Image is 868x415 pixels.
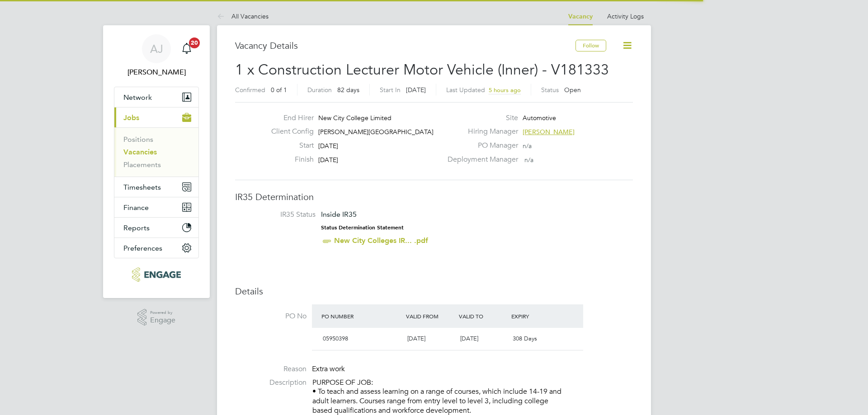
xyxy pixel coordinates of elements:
[457,308,509,324] div: Valid To
[489,86,521,94] span: 5 hours ago
[123,113,139,122] span: Jobs
[114,267,199,282] a: Go to home page
[235,312,307,321] label: PO No
[513,335,537,342] span: 308 Days
[442,127,518,136] label: Hiring Manager
[114,197,198,217] button: Finance
[568,13,593,20] a: Vacancy
[150,43,163,55] span: AJ
[189,37,200,48] span: 20
[509,308,562,324] div: Expiry
[114,87,198,107] button: Network
[114,107,198,127] button: Jobs
[442,155,518,164] label: Deployment Manager
[217,12,269,20] a: All Vacancies
[307,86,332,94] label: Duration
[564,86,581,94] span: Open
[123,148,157,156] a: Vacancies
[523,114,556,122] span: Automotive
[446,86,485,94] label: Last Updated
[123,224,150,232] span: Reports
[264,141,314,150] label: Start
[123,135,153,144] a: Positions
[406,86,426,94] span: [DATE]
[150,309,175,317] span: Powered by
[123,183,161,191] span: Timesheets
[114,67,199,78] span: Adam Jorey
[114,34,199,78] a: AJ[PERSON_NAME]
[323,335,348,342] span: 05950398
[178,34,196,63] a: 20
[244,210,316,219] label: IR35 Status
[235,40,576,51] h3: Vacancy Details
[337,86,359,94] span: 82 days
[576,40,606,51] button: Follow
[114,177,198,197] button: Timesheets
[607,12,644,20] a: Activity Logs
[264,155,314,164] label: Finish
[264,127,314,136] label: Client Config
[264,113,314,123] label: End Hirer
[123,160,161,169] a: Placements
[318,156,338,164] span: [DATE]
[235,86,265,94] label: Confirmed
[523,142,532,150] span: n/a
[103,25,210,298] nav: Main navigation
[407,335,425,342] span: [DATE]
[318,114,392,122] span: New City College Limited
[114,127,198,177] div: Jobs
[524,156,533,164] span: n/a
[380,86,401,94] label: Start In
[123,93,152,102] span: Network
[123,244,162,252] span: Preferences
[271,86,287,94] span: 0 of 1
[318,142,338,150] span: [DATE]
[442,141,518,150] label: PO Manager
[541,86,559,94] label: Status
[137,309,176,326] a: Powered byEngage
[312,364,345,373] span: Extra work
[523,128,575,136] span: [PERSON_NAME]
[321,210,357,219] span: Inside IR35
[334,236,428,245] a: New City Colleges IR... .pdf
[318,128,434,136] span: [PERSON_NAME][GEOGRAPHIC_DATA]
[132,267,180,282] img: xede-logo-retina.png
[235,191,633,203] h3: IR35 Determination
[235,378,307,387] label: Description
[460,335,478,342] span: [DATE]
[123,203,149,212] span: Finance
[114,238,198,258] button: Preferences
[319,308,404,324] div: PO Number
[235,364,307,374] label: Reason
[235,61,609,79] span: 1 x Construction Lecturer Motor Vehicle (Inner) - V181333
[235,285,633,297] h3: Details
[404,308,457,324] div: Valid From
[114,218,198,238] button: Reports
[321,224,404,231] strong: Status Determination Statement
[150,317,175,324] span: Engage
[442,113,518,123] label: Site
